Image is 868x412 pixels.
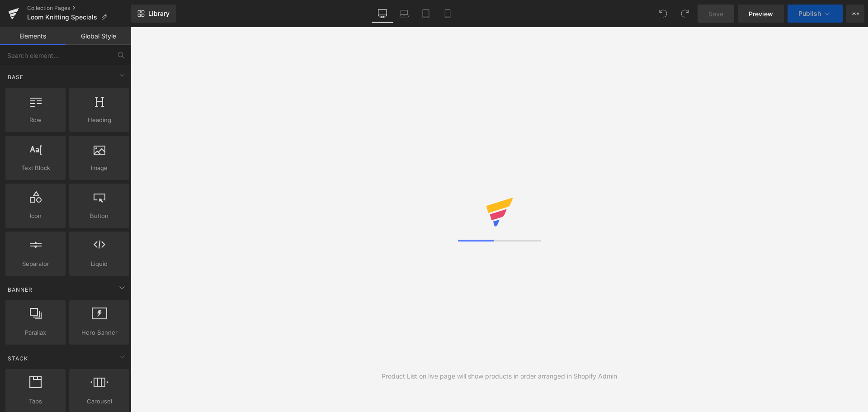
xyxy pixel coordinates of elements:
span: Tabs [8,397,63,406]
div: Product List on live page will show products in order arranged in Shopify Admin [382,371,617,381]
a: Tablet [415,5,437,23]
a: Mobile [437,5,458,23]
a: Laptop [393,5,415,23]
span: Preview [749,9,773,19]
span: Parallax [8,328,63,337]
a: New Library [131,5,176,23]
span: Image [72,163,127,173]
span: Base [7,73,24,81]
span: Row [8,115,63,125]
span: Button [72,211,127,221]
span: Publish [798,10,821,17]
span: Heading [72,115,127,125]
span: Carousel [72,397,127,406]
button: Redo [676,5,694,23]
span: Icon [8,211,63,221]
a: Desktop [372,5,393,23]
span: Stack [7,354,29,363]
button: More [846,5,864,23]
a: Collection Pages [27,5,131,12]
a: Preview [738,5,784,23]
button: Publish [788,5,843,23]
span: Library [148,9,170,18]
button: Undo [654,5,672,23]
span: Banner [7,285,33,294]
span: Loom Knitting Specials [27,14,97,21]
span: Save [708,9,723,19]
a: Global Style [66,27,131,45]
span: Hero Banner [72,328,127,337]
span: Text Block [8,163,63,173]
span: Separator [8,259,63,269]
span: Liquid [72,259,127,269]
